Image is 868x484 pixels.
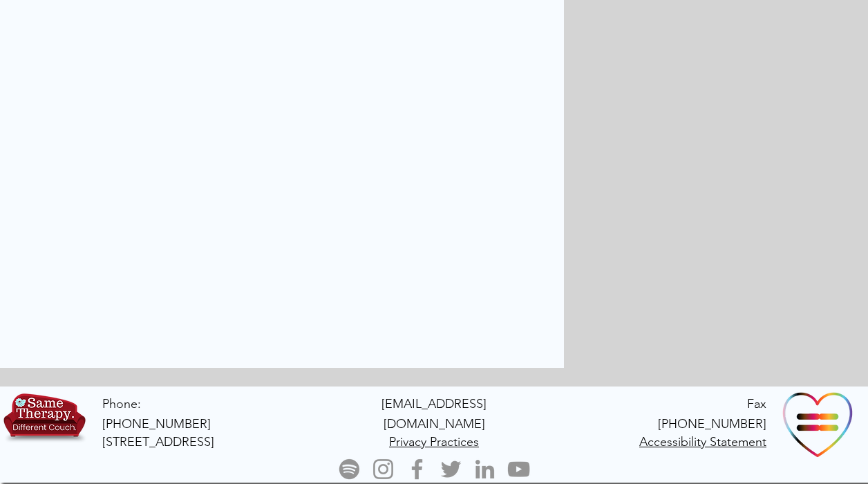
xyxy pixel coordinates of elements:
a: Phone: [PHONE_NUMBER] [102,396,211,431]
img: Facebook [404,456,431,483]
img: Spotify [336,456,363,483]
img: YouTube [505,456,532,483]
a: [EMAIL_ADDRESS][DOMAIN_NAME] [381,395,487,431]
img: TBH.US [1,391,88,452]
img: Instagram [370,456,397,483]
img: Ally Organization [781,387,856,461]
span: Privacy Practices [389,434,479,449]
span: [EMAIL_ADDRESS][DOMAIN_NAME] [381,396,487,431]
ul: Social Bar [336,456,532,483]
span: [STREET_ADDRESS] [102,434,214,449]
img: LinkedIn [471,456,498,483]
span: Accessibility Statement [639,434,766,449]
img: Twitter [437,456,464,483]
a: Accessibility Statement [639,434,766,449]
a: Privacy Practices [389,434,479,449]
